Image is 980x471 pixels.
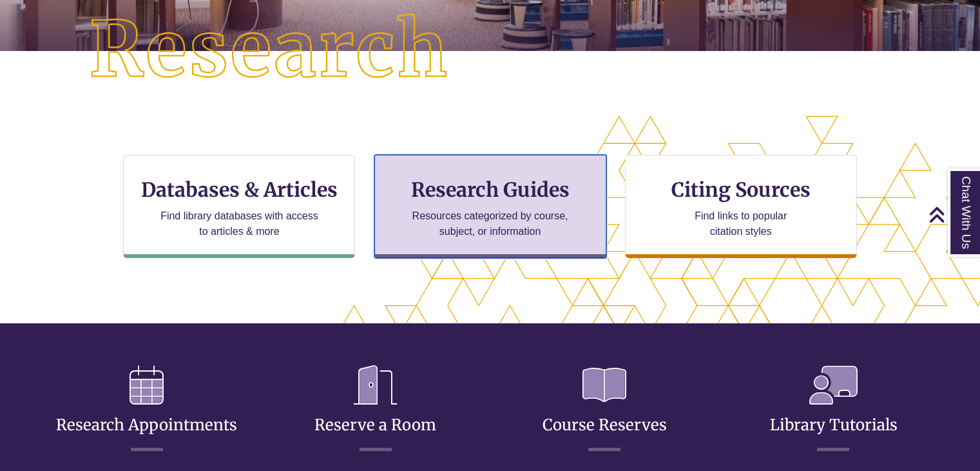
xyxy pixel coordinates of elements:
[928,206,977,223] a: Back to Top
[662,177,820,202] h3: Citing Sources
[543,384,667,435] a: Course Reserves
[56,384,237,435] a: Research Appointments
[314,384,436,435] a: Reserve a Room
[678,208,803,239] p: Find links to popular citation styles
[385,177,595,202] h3: Research Guides
[625,155,857,258] a: Citing Sources Find links to popular citation styles
[155,208,323,239] p: Find library databases with access to articles & more
[374,155,606,258] a: Research Guides Resources categorized by course, subject, or information
[769,384,897,435] a: Library Tutorials
[406,208,574,239] p: Resources categorized by course, subject, or information
[134,177,344,202] h3: Databases & Articles
[123,155,355,258] a: Databases & Articles Find library databases with access to articles & more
